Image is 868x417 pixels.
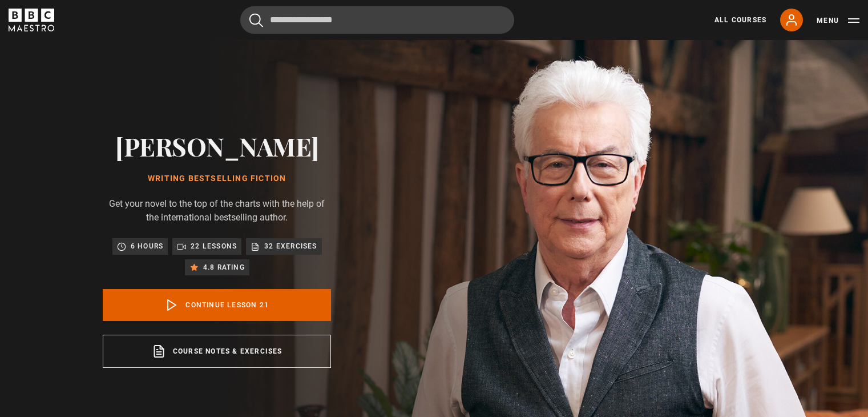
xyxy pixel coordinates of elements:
p: 6 hours [131,240,163,252]
button: Submit the search query [249,13,263,27]
svg: BBC Maestro [9,9,54,31]
input: Search [240,6,514,34]
a: Continue lesson 21 [103,289,331,321]
p: 22 lessons [191,240,237,252]
a: All Courses [714,15,766,25]
h2: [PERSON_NAME] [103,131,331,161]
p: 32 exercises [264,240,317,252]
button: Toggle navigation [817,15,859,26]
h1: Writing Bestselling Fiction [103,174,331,183]
p: 4.8 rating [203,262,245,273]
p: Get your novel to the top of the charts with the help of the international bestselling author. [103,197,331,224]
a: Course notes & exercises [103,335,331,368]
